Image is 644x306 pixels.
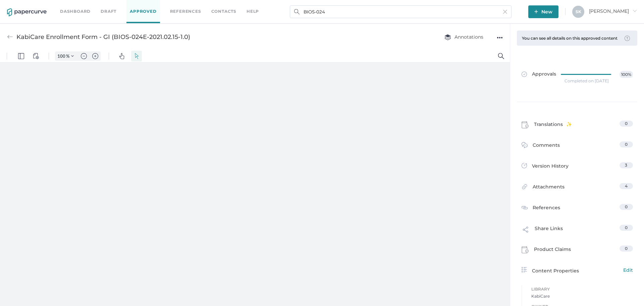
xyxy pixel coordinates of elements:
a: References0 [522,204,633,213]
div: KabiCare Enrollment Form - GI (BIOS-024E-2021.02.15-1.0) [16,31,190,43]
a: Dashboard [60,8,91,15]
img: plus-white.e19ec114.svg [534,10,538,13]
a: Product Claims0 [522,246,633,256]
span: Share Links [535,225,563,237]
a: Approvals100% [518,64,637,90]
span: 0 [625,142,628,147]
span: 0 [625,246,628,251]
span: 0 [625,121,628,126]
span: Approvals [522,71,556,78]
a: Attachments4 [522,183,633,193]
a: Draft [101,8,116,15]
a: Translations0 [522,121,633,131]
a: Share Links0 [522,225,633,237]
img: search.bf03fe8b.svg [294,9,300,14]
div: help [247,8,259,15]
span: 3 [625,163,627,168]
button: View Controls [31,1,41,11]
img: back-arrow-grey.72011ae3.svg [7,34,13,40]
div: Content Properties [522,266,633,274]
span: Annotations [444,34,483,40]
a: Content PropertiesEdit [522,266,633,274]
img: default-pan.svg [119,3,125,9]
img: default-viewcontrols.svg [33,3,39,9]
span: Edit [623,266,633,274]
img: content-properties-icon.34d20aed.svg [522,267,527,272]
img: papercurve-logo-colour.7244d18c.svg [7,8,47,16]
input: Set zoom [55,3,66,9]
span: [PERSON_NAME] [589,8,637,14]
span: Attachments [533,183,565,193]
span: 100% [620,71,633,78]
img: default-leftsidepanel.svg [18,3,24,9]
div: ●●● [497,33,503,42]
span: Library [531,286,633,293]
button: Zoom out [78,1,89,11]
a: Contacts [211,8,236,15]
a: Comments0 [522,141,633,152]
img: default-plus.svg [92,3,98,9]
button: Annotations [438,31,490,43]
img: comment-icon.4fbda5a2.svg [522,142,528,150]
i: arrow_right [632,8,637,13]
img: tooltip-default.0a89c667.svg [625,36,630,41]
img: annotation-layers.cc6d0e6b.svg [444,34,451,40]
img: reference-icon.cd0ee6a9.svg [522,205,528,211]
img: default-magnifying-glass.svg [498,3,504,9]
img: default-minus.svg [81,3,87,9]
span: References [533,204,560,213]
span: 4 [625,183,628,188]
a: Version History3 [522,162,633,172]
button: Pan [116,1,127,11]
span: Comments [533,141,560,152]
img: chevron.svg [71,5,74,7]
input: Search Workspace [290,5,512,18]
a: References [170,8,201,15]
span: 0 [625,225,628,230]
img: claims-icon.71597b81.svg [522,246,529,254]
img: default-select.svg [133,3,140,9]
button: Zoom in [90,1,101,11]
button: Zoom Controls [67,1,78,11]
img: cross-light-grey.10ea7ca4.svg [503,10,507,14]
img: claims-icon.71597b81.svg [522,121,529,129]
img: approved-grey.341b8de9.svg [522,72,527,77]
span: Version History [532,162,569,172]
button: Select [131,1,142,11]
img: versions-icon.ee5af6b0.svg [522,163,527,170]
img: attachments-icon.0dd0e375.svg [522,184,528,191]
span: New [534,5,552,18]
span: % [66,3,69,9]
button: Panel [16,1,26,11]
button: New [528,5,558,18]
span: Product Claims [534,246,571,256]
button: Search [496,1,506,11]
img: share-link-icon.af96a55c.svg [522,225,530,235]
span: Translations [534,121,572,131]
span: KabiCare [531,293,633,300]
div: You can see all details on this approved content [522,36,621,41]
span: S K [576,9,581,14]
span: 0 [625,204,628,209]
